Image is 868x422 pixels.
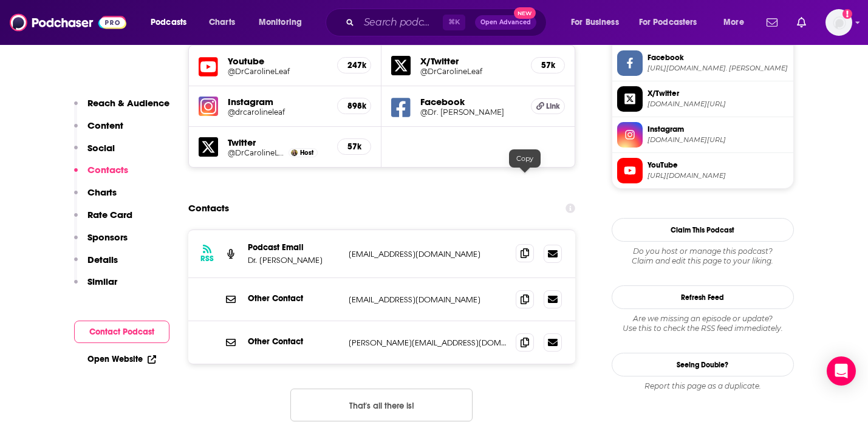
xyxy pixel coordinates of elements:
p: [EMAIL_ADDRESS][DOMAIN_NAME] [349,249,507,259]
a: X/Twitter[DOMAIN_NAME][URL] [617,86,788,112]
button: Contact Podcast [74,321,169,343]
button: open menu [631,13,715,32]
span: X/Twitter [648,88,788,99]
span: ⌘ K [443,15,465,30]
div: Search podcasts, credits, & more... [337,9,558,36]
button: Similar [74,276,117,298]
a: Instagram[DOMAIN_NAME][URL] [617,122,788,148]
svg: Add a profile image [842,9,852,19]
span: Host [300,149,313,157]
span: https://www.facebook.com/Dr. Caroline Leaf [648,64,788,73]
img: Podchaser - Follow, Share and Rate Podcasts [10,11,126,34]
span: Instagram [648,124,788,135]
button: Nothing here. [290,389,473,421]
a: Seeing Double? [612,353,794,376]
h5: Facebook [420,96,521,107]
p: Dr. [PERSON_NAME] [248,255,339,265]
p: Podcast Email [248,242,339,253]
button: Open AdvancedNew [475,15,536,30]
button: open menu [142,13,202,32]
span: Link [546,101,560,111]
p: Reach & Audience [87,97,169,109]
div: Copy [509,149,541,168]
a: @Dr. [PERSON_NAME] [420,107,521,117]
button: Charts [74,186,117,209]
button: Reach & Audience [74,97,169,120]
button: Refresh Feed [612,285,794,309]
a: @DrCarolineLeaf [420,67,521,76]
p: Charts [87,186,117,198]
span: Open Advanced [480,19,531,26]
img: Dr. Caroline Leaf [291,149,298,156]
span: https://www.youtube.com/@DrCarolineLeaf [648,171,788,180]
div: Report this page as a duplicate. [612,381,794,391]
p: Social [87,142,115,154]
h5: 247k [347,60,361,70]
span: Facebook [648,52,788,63]
button: open menu [562,13,634,32]
h5: Youtube [228,55,328,67]
a: Charts [201,13,242,32]
p: [EMAIL_ADDRESS][DOMAIN_NAME] [349,294,507,305]
span: Do you host or manage this podcast? [612,247,794,256]
a: Show notifications dropdown [762,12,782,33]
h3: RSS [200,254,214,264]
h5: Instagram [228,96,328,107]
p: Other Contact [248,336,339,347]
p: Similar [87,276,117,287]
a: YouTube[URL][DOMAIN_NAME] [617,158,788,183]
p: [PERSON_NAME][EMAIL_ADDRESS][DOMAIN_NAME] [349,338,507,348]
button: Show profile menu [825,9,852,36]
p: Content [87,120,123,131]
button: Content [74,120,123,142]
a: @drcarolineleaf [228,107,328,117]
img: iconImage [199,97,218,116]
span: More [723,14,744,31]
button: open menu [250,13,318,32]
p: Rate Card [87,209,132,220]
span: YouTube [648,160,788,171]
h5: Twitter [228,137,328,148]
h5: 57k [541,60,555,70]
h5: 57k [347,141,361,152]
p: Details [87,254,118,265]
button: Contacts [74,164,128,186]
span: Charts [209,14,235,31]
p: Other Contact [248,293,339,304]
a: Link [531,98,565,114]
span: For Business [571,14,619,31]
button: Social [74,142,115,165]
div: Claim and edit this page to your liking. [612,247,794,266]
p: Contacts [87,164,128,175]
h5: 898k [347,101,361,111]
span: instagram.com/drcarolineleaf [648,135,788,145]
h2: Contacts [188,197,229,220]
button: Claim This Podcast [612,218,794,242]
span: Monitoring [259,14,302,31]
a: @DrCarolineLeaf [228,67,328,76]
a: Open Website [87,354,156,364]
span: For Podcasters [639,14,697,31]
div: Open Intercom Messenger [827,356,856,386]
button: Sponsors [74,231,128,254]
div: Are we missing an episode or update? Use this to check the RSS feed immediately. [612,314,794,333]
h5: X/Twitter [420,55,521,67]
p: Sponsors [87,231,128,243]
a: @DrCarolineLeaf [228,148,286,157]
span: twitter.com/DrCarolineLeaf [648,100,788,109]
a: Show notifications dropdown [792,12,811,33]
img: User Profile [825,9,852,36]
span: Logged in as megcassidy [825,9,852,36]
button: Rate Card [74,209,132,231]
span: New [514,7,536,19]
input: Search podcasts, credits, & more... [359,13,443,32]
button: Details [74,254,118,276]
a: Facebook[URL][DOMAIN_NAME]. [PERSON_NAME] [617,50,788,76]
